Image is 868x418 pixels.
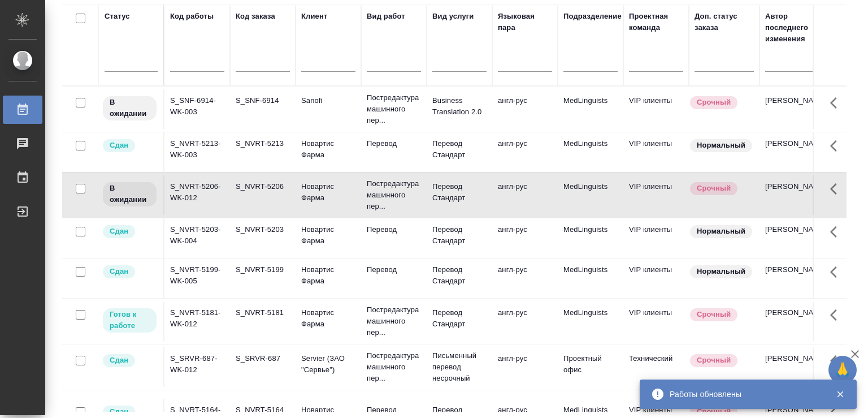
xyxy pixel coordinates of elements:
[367,178,421,212] p: Постредактура машинного пер...
[236,404,290,416] div: S_NVRT-5164
[236,181,290,192] div: S_NVRT-5206
[367,92,421,126] p: Постредактура машинного пер...
[236,264,290,275] div: S_NVRT-5199
[164,175,230,215] td: S_NVRT-5206-WK-012
[432,11,474,22] div: Вид услуги
[367,304,421,338] p: Постредактура машинного пер...
[110,266,128,277] p: Сдан
[110,406,128,417] p: Сдан
[236,307,290,318] div: S_NVRT-5181
[623,175,689,215] td: VIP клиенты
[170,11,214,22] div: Код работы
[558,175,623,215] td: MedLinguists
[102,95,158,122] div: Исполнитель назначен, приступать к работе пока рано
[558,89,623,129] td: MedLinguists
[670,389,819,400] div: Работы обновлены
[558,347,623,387] td: Проектный офис
[759,301,825,341] td: [PERSON_NAME]
[823,258,850,286] button: Здесь прячутся важные кнопки
[558,258,623,298] td: MedLinguists
[695,11,754,33] div: Доп. статус заказа
[492,347,558,387] td: англ-рус
[759,89,825,129] td: [PERSON_NAME]
[492,89,558,129] td: англ-рус
[110,226,128,237] p: Сдан
[563,11,622,22] div: Подразделение
[823,132,850,160] button: Здесь прячутся важные кнопки
[236,353,290,364] div: S_SRVR-687
[623,347,689,387] td: Технический
[759,258,825,298] td: [PERSON_NAME]
[697,406,731,417] p: Срочный
[164,347,230,387] td: S_SRVR-687-WK-012
[236,138,290,149] div: S_NVRT-5213
[823,218,850,245] button: Здесь прячутся важные кнопки
[765,11,819,45] div: Автор последнего изменения
[301,224,355,247] p: Новартис Фарма
[492,218,558,258] td: англ-рус
[367,11,405,22] div: Вид работ
[759,175,825,215] td: [PERSON_NAME]
[492,175,558,215] td: англ-рус
[697,140,745,151] p: Нормальный
[110,355,128,366] p: Сдан
[164,89,230,129] td: S_SNF-6914-WK-003
[623,89,689,129] td: VIP клиенты
[301,138,355,161] p: Новартис Фарма
[623,258,689,298] td: VIP клиенты
[236,224,290,235] div: S_NVRT-5203
[432,181,487,204] p: Перевод Стандарт
[102,224,158,239] div: Менеджер проверил работу исполнителя, передает ее на следующий этап
[301,353,355,376] p: Servier (ЗАО "Сервье")
[492,258,558,298] td: англ-рус
[623,218,689,258] td: VIP клиенты
[164,132,230,172] td: S_NVRT-5213-WK-003
[823,301,850,329] button: Здесь прячутся важные кнопки
[432,264,487,287] p: Перевод Стандарт
[236,11,275,22] div: Код заказа
[164,301,230,341] td: S_NVRT-5181-WK-012
[102,264,158,279] div: Менеджер проверил работу исполнителя, передает ее на следующий этап
[697,355,731,366] p: Срочный
[492,301,558,341] td: англ-рус
[367,224,421,235] p: Перевод
[823,347,850,374] button: Здесь прячутся важные кнопки
[105,11,130,22] div: Статус
[102,353,158,368] div: Менеджер проверил работу исполнителя, передает ее на следующий этап
[367,138,421,149] p: Перевод
[697,226,745,237] p: Нормальный
[432,350,487,384] p: Письменный перевод несрочный
[110,183,150,205] p: В ожидании
[367,350,421,384] p: Постредактура машинного пер...
[823,89,850,117] button: Здесь прячутся важные кнопки
[498,11,552,33] div: Языковая пара
[367,404,421,416] p: Перевод
[828,389,852,399] button: Закрыть
[697,266,745,277] p: Нормальный
[558,132,623,172] td: MedLinguists
[697,183,731,194] p: Срочный
[236,95,290,106] div: S_SNF-6914
[558,301,623,341] td: MedLinguists
[623,301,689,341] td: VIP клиенты
[432,307,487,330] p: Перевод Стандарт
[697,309,731,320] p: Срочный
[697,97,731,108] p: Срочный
[301,181,355,204] p: Новартис Фарма
[623,132,689,172] td: VIP клиенты
[301,264,355,287] p: Новартис Фарма
[110,309,150,331] p: Готов к работе
[833,358,852,382] span: 🙏
[301,95,355,106] p: Sanofi
[367,264,421,275] p: Перевод
[759,132,825,172] td: [PERSON_NAME]
[759,218,825,258] td: [PERSON_NAME]
[164,218,230,258] td: S_NVRT-5203-WK-004
[432,95,487,118] p: Business Translation 2.0
[759,347,825,387] td: [PERSON_NAME]
[164,258,230,298] td: S_NVRT-5199-WK-005
[301,11,327,22] div: Клиент
[492,132,558,172] td: англ-рус
[102,181,158,208] div: Исполнитель назначен, приступать к работе пока рано
[828,356,857,384] button: 🙏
